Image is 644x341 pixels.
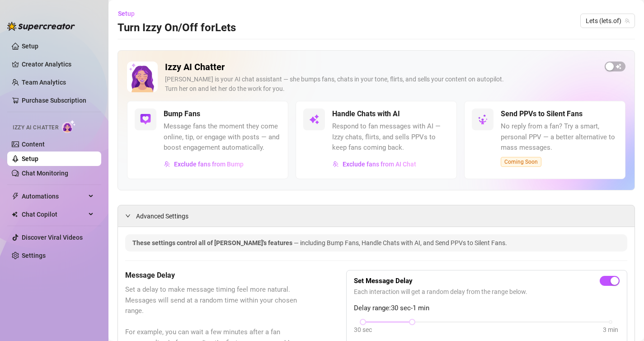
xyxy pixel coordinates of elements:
h3: Turn Izzy On/Off for Lets [118,21,236,35]
a: Setup [22,43,38,50]
button: Setup [118,6,142,21]
img: Izzy AI Chatter [127,62,158,92]
div: [PERSON_NAME] is your AI chat assistant — she bumps fans, chats in your tone, flirts, and sells y... [165,75,597,94]
div: expanded [125,211,136,221]
a: Discover Viral Videos [22,234,83,241]
span: team [625,18,630,24]
a: Creator Analytics [22,57,94,71]
span: Lets (lets.of) [586,14,630,28]
strong: Set Message Delay [354,277,413,285]
img: svg%3e [477,114,488,125]
span: Each interaction will get a random delay from the range below. [354,287,620,297]
img: svg%3e [309,114,320,125]
span: Exclude fans from Bump [174,161,244,168]
a: Team Analytics [22,79,66,86]
a: Purchase Subscription [22,93,94,108]
button: Exclude fans from Bump [164,157,244,171]
a: Settings [22,252,46,259]
span: Respond to fan messages with AI — Izzy chats, flirts, and sells PPVs to keep fans coming back. [332,121,449,153]
span: Chat Copilot [22,207,86,222]
span: No reply from a fan? Try a smart, personal PPV — a better alternative to mass messages. [501,121,618,153]
span: Coming Soon [501,157,541,167]
span: expanded [125,213,131,218]
span: Delay range: 30 sec - 1 min [354,303,620,314]
span: These settings control all of [PERSON_NAME]'s features [132,239,294,246]
div: 3 min [603,325,618,335]
span: Message fans the moment they come online, tip, or engage with posts — and boost engagement automa... [164,121,281,153]
img: Chat Copilot [12,211,18,218]
span: Advanced Settings [136,211,188,221]
button: Exclude fans from AI Chat [332,157,417,171]
span: Setup [118,10,135,17]
a: Setup [22,155,38,162]
span: Izzy AI Chatter [13,123,58,132]
h5: Bump Fans [164,109,200,119]
span: Exclude fans from AI Chat [343,161,416,168]
h5: Message Delay [125,270,301,281]
img: AI Chatter [62,120,76,133]
span: thunderbolt [12,193,19,200]
h2: Izzy AI Chatter [165,62,597,73]
h5: Send PPVs to Silent Fans [501,109,583,119]
img: svg%3e [140,114,151,125]
span: — including Bump Fans, Handle Chats with AI, and Send PPVs to Silent Fans. [294,239,507,246]
img: svg%3e [164,161,170,167]
img: svg%3e [333,161,339,167]
img: logo-BBDzfeDw.svg [7,22,75,31]
h5: Handle Chats with AI [332,109,400,119]
a: Chat Monitoring [22,170,68,177]
a: Content [22,141,45,148]
div: 30 sec [354,325,372,335]
span: Automations [22,189,86,204]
